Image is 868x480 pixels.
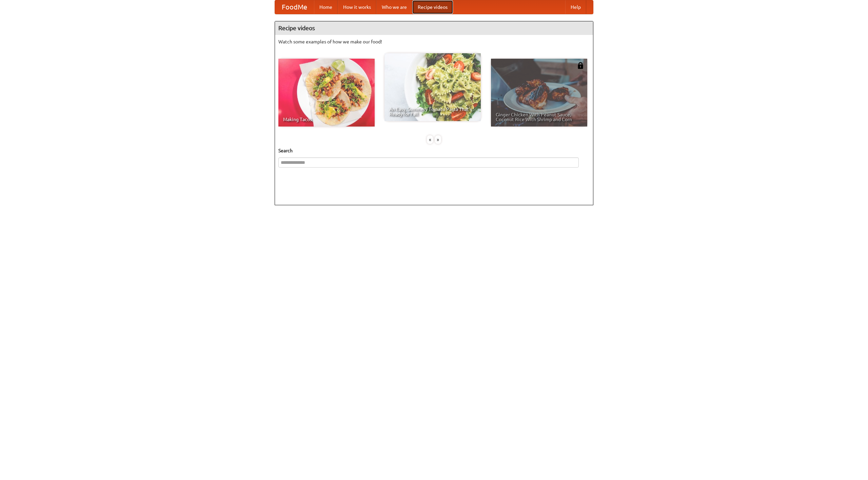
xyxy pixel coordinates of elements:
img: 483408.png [577,62,584,69]
a: An Easy, Summery Tomato Pasta That's Ready for Fall [384,53,481,121]
span: An Easy, Summery Tomato Pasta That's Ready for Fall [389,107,476,116]
span: Making Tacos [283,117,370,122]
p: Watch some examples of how we make our food! [278,38,590,45]
a: How it works [338,0,376,14]
a: Help [565,0,586,14]
h4: Recipe videos [275,21,593,35]
div: « [427,135,433,144]
div: » [435,135,441,144]
h5: Search [278,147,590,154]
a: Recipe videos [412,0,453,14]
a: FoodMe [275,0,314,14]
a: Making Tacos [278,59,375,127]
a: Home [314,0,338,14]
a: Who we are [376,0,412,14]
